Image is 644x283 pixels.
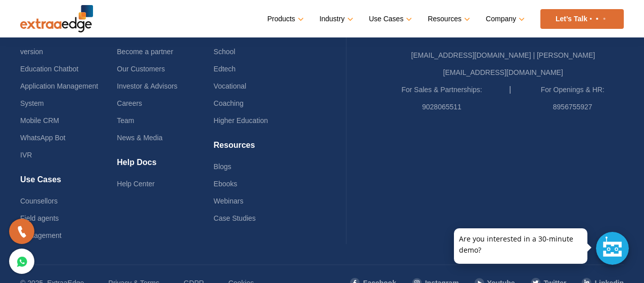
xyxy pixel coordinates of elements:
[428,12,468,26] a: Resources
[117,82,177,90] a: Investor & Advisors
[20,151,32,159] a: IVR
[214,214,256,222] a: Case Studies
[20,231,62,239] a: Management
[214,30,262,38] a: Overseas CRM
[486,12,523,26] a: Company
[369,12,410,26] a: Use Cases
[214,140,310,158] h4: Resources
[20,30,105,56] a: Education CRM – Draft old version
[319,12,351,26] a: Industry
[214,163,232,171] a: Blogs
[411,51,595,76] a: [EMAIL_ADDRESS][DOMAIN_NAME] | [PERSON_NAME][EMAIL_ADDRESS][DOMAIN_NAME]
[117,157,213,175] h4: Help Docs
[20,214,59,222] a: Field agents
[117,180,155,188] a: Help Center
[214,48,236,56] a: School
[214,116,268,125] a: Higher Education
[422,103,462,111] a: 9028065511
[20,65,78,73] a: Education Chatbot
[596,232,629,265] div: Chat
[117,134,162,142] a: News & Media
[214,82,247,90] a: Vocational
[20,134,66,142] a: WhatsApp Bot
[401,81,482,98] label: For Sales & Partnerships:
[214,99,244,107] a: Coaching
[117,48,173,56] a: Become a partner
[540,9,624,29] a: Let’s Talk
[117,116,134,125] a: Team
[117,99,142,107] a: Careers
[214,197,244,205] a: Webinars
[541,81,605,98] label: For Openings & HR:
[117,65,165,73] a: Our Customers
[267,12,302,26] a: Products
[214,65,236,73] a: Edtech
[20,82,98,107] a: Application Management System
[553,103,592,111] a: 8956755927
[20,197,58,205] a: Counsellors
[382,29,624,47] h4: Get in touch
[214,180,238,188] a: Ebooks
[20,175,117,192] h4: Use Cases
[117,30,145,38] a: About us
[20,116,59,125] a: Mobile CRM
